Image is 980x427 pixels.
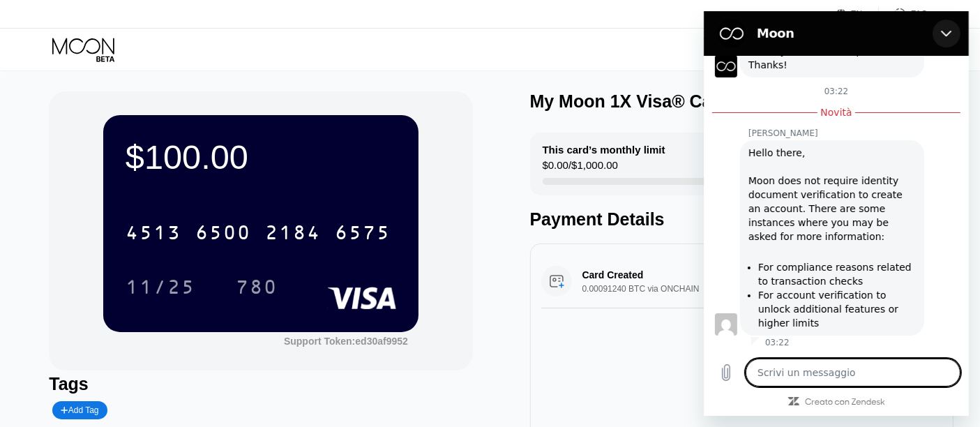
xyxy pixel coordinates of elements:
[879,7,928,21] div: FAQ
[126,137,396,177] div: $100.00
[195,223,251,246] div: 6500
[911,9,928,19] div: FAQ
[704,11,969,416] iframe: Finestra di messaggistica
[225,269,288,304] div: 780
[61,405,98,415] div: Add Tag
[530,209,953,230] div: Payment Details
[851,9,863,19] div: EN
[49,374,472,394] div: Tags
[284,336,408,347] div: Support Token: ed30af9952
[52,401,107,419] div: Add Tag
[265,223,321,246] div: 2184
[126,223,181,246] div: 4513
[836,7,879,21] div: EN
[530,91,730,112] div: My Moon 1X Visa® Card
[284,336,408,347] div: Support Token:ed30af9952
[543,144,665,156] div: This card’s monthly limit
[236,278,278,300] div: 780
[117,215,399,250] div: 4513650021846575
[115,269,206,304] div: 11/25
[335,223,391,246] div: 6575
[126,278,195,300] div: 11/25
[543,159,618,178] div: $0.00 / $1,000.00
